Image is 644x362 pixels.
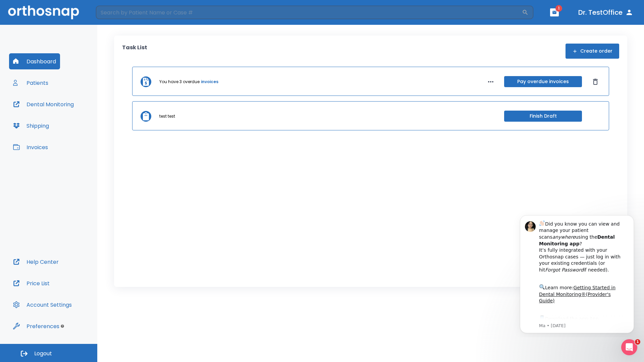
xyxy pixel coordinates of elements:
[566,44,619,59] button: Create order
[159,113,175,119] p: test test
[9,297,76,313] button: Account Settings
[201,79,218,85] a: invoices
[114,10,119,16] button: Dismiss notification
[9,75,52,91] button: Patients
[504,111,582,122] button: Finish Draft
[9,318,63,334] button: Preferences
[59,323,65,329] div: Tooltip anchor
[635,339,640,345] span: 1
[9,139,52,155] button: Invoices
[621,339,637,355] iframe: Intercom live chat
[590,76,601,87] button: Dismiss
[29,105,114,139] div: Download the app: | ​ Let us know if you need help getting started!
[9,118,53,134] button: Shipping
[555,5,562,12] span: 1
[9,275,54,291] button: Price List
[34,350,52,357] span: Logout
[96,6,522,19] input: Search by Patient Name or Case #
[9,53,60,69] button: Dashboard
[9,254,63,270] button: Help Center
[9,96,78,112] button: Dental Monitoring
[29,114,114,120] p: Message from Ma, sent 4w ago
[159,79,200,85] p: You have 3 overdue
[510,209,644,337] iframe: Intercom notifications message
[576,6,636,18] button: Dr. TestOffice
[29,107,89,119] a: App Store
[504,76,582,87] button: Pay overdue invoices
[8,5,79,19] img: Orthosnap
[122,44,147,59] p: Task List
